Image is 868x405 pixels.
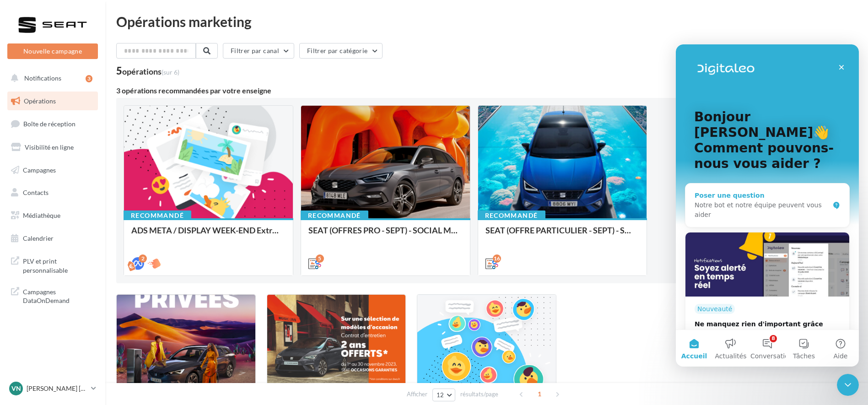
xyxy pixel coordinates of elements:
[432,389,456,401] button: 12
[39,308,70,315] span: Actualités
[158,308,172,315] span: Aide
[7,43,98,59] button: Nouvelle campagne
[24,97,56,105] span: Opérations
[23,189,49,196] span: Contacts
[676,44,859,367] iframe: Intercom live chat
[437,391,444,399] span: 12
[139,254,147,263] div: 2
[162,68,179,76] span: (sur 6)
[223,43,294,59] button: Filtrer par canal
[124,211,191,221] div: Recommandé
[485,226,640,244] div: SEAT (OFFRE PARTICULIER - SEPT) - SOCIAL MEDIA
[116,15,857,28] div: Opérations marketing
[10,188,173,252] img: Ne manquez rien d'important grâce à l'onglet "Notifications" 🔔
[407,390,427,399] span: Afficher
[75,308,120,315] span: Conversations
[24,74,61,82] span: Notifications
[5,282,100,309] a: Campagnes DataOnDemand
[131,226,286,244] div: ADS META / DISPLAY WEEK-END Extraordinaire (JPO) Septembre 2025
[5,206,100,225] a: Médiathèque
[5,69,96,88] button: Notifications 3
[86,75,92,82] div: 3
[110,286,146,322] button: Tâches
[19,275,148,294] div: Ne manquez rien d'important grâce à l'onglet "Notifications" 🔔
[23,166,56,173] span: Campagnes
[11,384,21,393] span: VN
[460,390,498,399] span: résultats/page
[5,308,32,315] span: Accueil
[9,188,174,323] div: Ne manquez rien d'important grâce à l'onglet "Notifications" 🔔NouveautéNe manquez rien d'importan...
[5,161,100,180] a: Campagnes
[532,387,547,401] span: 1
[23,211,60,219] span: Médiathèque
[5,138,100,157] a: Visibilité en ligne
[116,66,179,76] div: 5
[23,234,54,242] span: Calendrier
[73,286,110,322] button: Conversations
[27,384,87,393] p: [PERSON_NAME] [PERSON_NAME]
[157,15,174,31] div: Fermer
[5,229,100,248] a: Calendrier
[299,43,383,59] button: Filtrer par catégorie
[308,226,463,244] div: SEAT (OFFRES PRO - SEPT) - SOCIAL MEDIA
[23,255,94,275] span: PLV et print personnalisable
[37,286,73,322] button: Actualités
[316,254,324,263] div: 5
[146,286,183,322] button: Aide
[25,143,74,151] span: Visibilité en ligne
[7,380,98,397] a: VN [PERSON_NAME] [PERSON_NAME]
[493,254,501,263] div: 16
[23,286,94,305] span: Campagnes DataOnDemand
[5,114,100,134] a: Boîte de réception
[5,92,100,111] a: Opérations
[5,251,100,278] a: PLV et print personnalisable
[837,374,859,396] iframe: Intercom live chat
[5,183,100,202] a: Contacts
[19,259,59,270] div: Nouveauté
[122,67,179,76] div: opérations
[301,211,368,221] div: Recommandé
[117,308,139,315] span: Tâches
[116,87,857,94] div: 3 opérations recommandées par votre enseigne
[478,211,545,221] div: Recommandé
[23,120,75,128] span: Boîte de réception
